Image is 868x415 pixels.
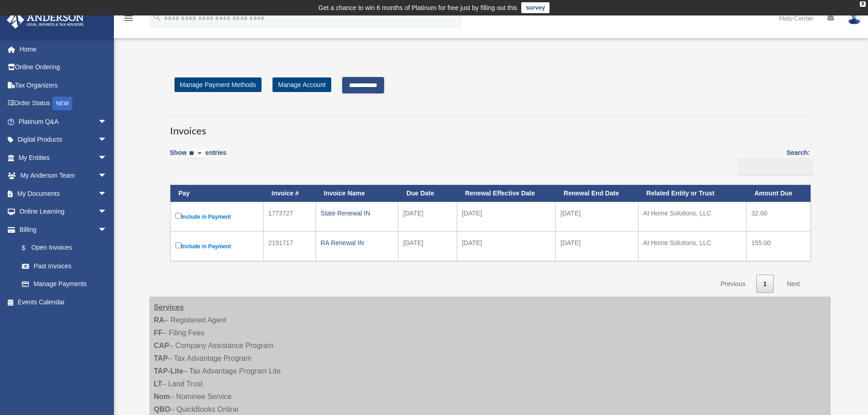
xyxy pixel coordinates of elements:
div: RA Renewal IN [321,236,393,249]
th: Amount Due: activate to sort column ascending [746,185,811,202]
span: arrow_drop_down [98,220,116,239]
span: arrow_drop_down [98,184,116,203]
div: close [860,1,866,7]
a: My Documentsarrow_drop_down [6,184,121,203]
td: [DATE] [457,202,555,231]
th: Due Date: activate to sort column ascending [398,185,457,202]
td: [DATE] [555,231,638,261]
span: arrow_drop_down [98,203,116,221]
label: Include in Payment [175,241,258,252]
span: arrow_drop_down [98,149,116,167]
td: 32.00 [746,202,811,231]
input: Include in Payment [175,242,181,248]
a: My Anderson Teamarrow_drop_down [6,167,121,185]
a: 1 [756,275,774,293]
th: Invoice #: activate to sort column ascending [263,185,316,202]
th: Related Entity or Trust: activate to sort column ascending [638,185,746,202]
a: Manage Payments [13,275,116,293]
td: At Home Solutions, LLC [638,231,746,261]
select: Showentries [187,149,205,159]
i: menu [123,13,134,24]
th: Renewal End Date: activate to sort column ascending [555,185,638,202]
strong: CAP [154,342,169,349]
td: [DATE] [457,231,555,261]
a: Home [6,40,121,58]
a: Billingarrow_drop_down [6,220,116,239]
td: 155.00 [746,231,811,261]
a: Order StatusNEW [6,94,121,113]
div: State Renewal IN [321,207,393,220]
a: Past Invoices [13,257,116,275]
td: [DATE] [398,202,457,231]
a: Manage Account [272,77,331,92]
a: Digital Productsarrow_drop_down [6,131,121,149]
div: NEW [52,97,72,110]
strong: LT [154,380,162,388]
strong: FF [154,329,163,337]
strong: Nom [154,393,170,400]
th: Renewal Effective Date: activate to sort column ascending [457,185,555,202]
strong: QBO [154,405,170,413]
div: Get a chance to win 6 months of Platinum for free just by filling out this [318,2,518,13]
a: Tax Organizers [6,76,121,94]
h3: Invoices [170,115,810,138]
a: Next [780,275,807,293]
strong: TAP [154,354,168,362]
img: Anderson Advisors Platinum Portal [4,11,87,29]
strong: RA [154,316,164,324]
a: menu [123,16,134,24]
input: Include in Payment [175,213,181,219]
i: search [152,12,162,22]
a: Online Learningarrow_drop_down [6,203,121,221]
label: Include in Payment [175,211,258,222]
th: Pay: activate to sort column descending [170,185,263,202]
a: survey [521,2,550,13]
a: Online Ordering [6,58,121,77]
label: Show entries [170,147,226,168]
th: Invoice Name: activate to sort column ascending [316,185,398,202]
a: My Entitiesarrow_drop_down [6,149,121,167]
strong: TAP-Lite [154,367,184,375]
td: [DATE] [398,231,457,261]
img: User Pic [847,11,861,25]
a: Previous [714,275,752,293]
td: 2191717 [263,231,316,261]
strong: Services [154,303,184,311]
td: [DATE] [555,202,638,231]
label: Search: [734,147,810,175]
a: Platinum Q&Aarrow_drop_down [6,113,121,131]
span: $ [27,242,31,254]
a: $Open Invoices [13,239,112,257]
span: arrow_drop_down [98,113,116,131]
input: Search: [737,158,813,175]
span: arrow_drop_down [98,167,116,185]
a: Manage Payment Methods [175,77,262,92]
span: arrow_drop_down [98,131,116,149]
a: Events Calendar [6,293,121,311]
td: At Home Solutions, LLC [638,202,746,231]
td: 1773727 [263,202,316,231]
